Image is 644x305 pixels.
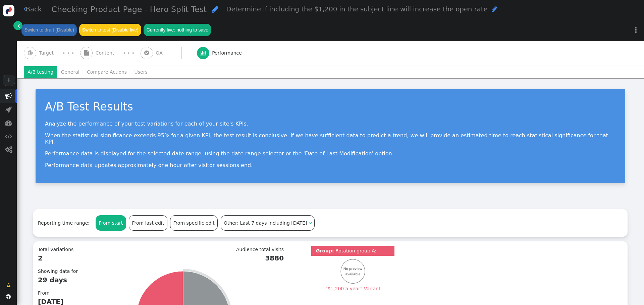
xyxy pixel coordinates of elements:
[5,93,12,99] span: 
[5,133,12,140] span: 
[212,50,245,57] span: Performance
[226,5,487,13] span: Determine if including the $1,200 in the subject line will increase the open rate
[316,248,334,253] b: Group:
[5,120,12,126] span: 
[224,220,307,226] span: Other: Last 7 days including [DATE]
[3,5,14,16] img: logo-icon.svg
[212,5,218,13] span: 
[45,162,616,168] p: Performance data updates approximately one hour after visitor sessions end.
[52,5,207,14] span: Checking Product Page - Hero Split Test
[38,220,94,227] div: Reporting time range:
[5,146,12,153] span: 
[336,259,370,284] img: 107.png
[200,50,206,56] span: 
[45,121,616,127] p: Analyze the performance of your test variations for each of your site's KPIs.
[45,150,616,157] p: Performance data is displayed for the selected date range, using the date range selector or the '...
[38,253,78,263] b: 2
[6,294,11,299] span: 
[5,106,12,113] span: 
[170,216,217,230] div: From specific edit
[141,41,197,65] a:  QA
[63,49,74,58] div: · · ·
[38,275,78,285] b: 29 days
[79,24,141,36] button: Switch to test (Disable live)
[38,268,83,290] div: Showing data for
[3,75,15,86] a: +
[6,282,11,289] span: 
[57,66,83,78] li: General
[87,253,284,263] b: 3880
[335,248,376,253] span: Rotation group A:
[325,285,381,292] div: "$1,200 a year" Variant
[13,21,22,30] a: 
[144,24,211,36] button: Currently live: nothing to save
[492,6,497,12] span: 
[2,279,15,291] a: 
[38,246,83,268] div: Total variations
[144,50,149,56] span: 
[236,247,284,252] span: Audience total visits
[80,41,141,65] a:  Content · · ·
[45,132,616,145] p: When the statistical significance exceeds 95% for a given KPI, the test result is conclusive. If ...
[84,50,89,56] span: 
[197,41,257,65] a:  Performance
[17,22,20,29] span: 
[96,216,126,230] div: From start
[83,66,130,78] li: Compare Actions
[123,49,134,58] div: · · ·
[21,24,77,36] button: Switch to draft (Disable)
[309,221,312,225] span: 
[96,50,117,57] span: Content
[39,50,57,57] span: Target
[156,50,165,57] span: QA
[24,66,57,78] li: A/B testing
[628,20,644,40] a: ⋮
[24,41,80,65] a:  Target · · ·
[45,98,616,115] div: A/B Test Results
[129,216,167,230] div: From last edit
[130,66,151,78] li: Users
[23,4,42,14] a: Back
[23,6,26,12] span: 
[28,50,33,56] span: 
